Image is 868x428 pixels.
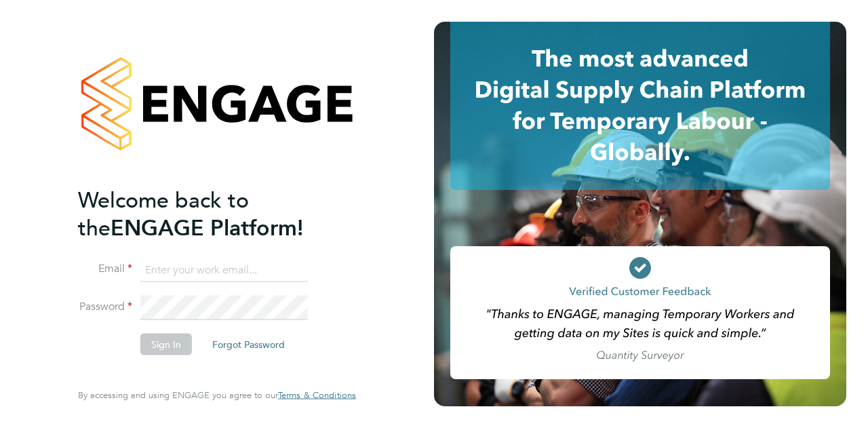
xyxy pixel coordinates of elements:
[278,389,356,401] span: Terms & Conditions
[78,187,249,241] span: Welcome back to the
[140,258,308,282] input: Enter your work email...
[78,186,342,241] h2: ENGAGE Platform!
[78,389,356,401] span: By accessing and using ENGAGE you agree to our
[78,299,132,313] label: Password
[140,333,192,355] button: Sign In
[78,262,132,276] label: Email
[201,333,296,355] button: Forgot Password
[278,390,356,401] a: Terms & Conditions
